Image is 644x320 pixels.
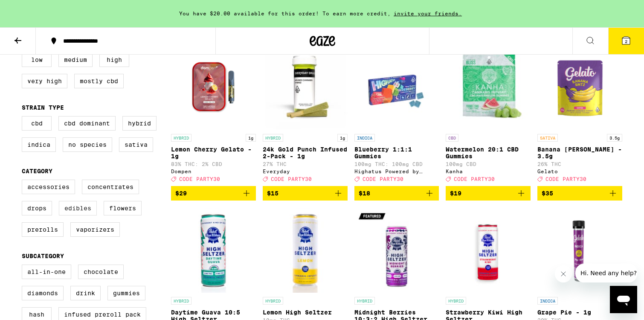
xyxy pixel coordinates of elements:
a: Open page for Banana Runtz - 3.5g from Gelato [537,44,622,186]
p: Lemon High Seltzer [263,309,348,316]
p: 26% THC [537,161,622,167]
span: CODE PARTY30 [545,176,586,182]
p: CBD [446,134,458,142]
p: SATIVA [537,134,558,142]
label: Very High [22,74,67,88]
label: Medium [58,52,93,67]
label: High [99,52,129,67]
span: $19 [450,190,461,197]
button: Add to bag [263,186,348,201]
label: Indica [22,137,56,152]
div: Kanha [446,169,531,174]
p: HYBRID [171,297,191,305]
p: Banana [PERSON_NAME] - 3.5g [537,146,622,160]
span: $35 [542,190,553,197]
label: Concentrates [82,180,139,194]
span: invite your friends. [391,11,465,16]
span: CODE PARTY30 [271,176,312,182]
p: 1g [246,134,256,142]
span: 2 [625,39,627,44]
span: CODE PARTY30 [363,176,403,182]
label: Vaporizers [70,222,120,237]
img: Everyday - 24k Gold Punch Infused 2-Pack - 1g [263,44,348,130]
label: CBD [22,116,52,131]
button: Add to bag [354,186,439,201]
span: CODE PARTY30 [454,176,495,182]
legend: Strain Type [22,104,64,111]
p: HYBRID [263,297,283,305]
label: Drink [70,286,101,300]
span: $15 [267,190,278,197]
img: Gelato - Grape Pie - 1g [537,207,622,293]
div: Dompen [171,169,256,174]
label: Accessories [22,180,75,194]
p: Watermelon 20:1 CBD Gummies [446,146,531,160]
p: Lemon Cherry Gelato - 1g [171,146,256,160]
p: INDICA [354,134,375,142]
div: Gelato [537,169,622,174]
span: You have $20.00 available for this order! To earn more credit, [179,11,391,16]
a: Open page for Blueberry 1:1:1 Gummies from Highatus Powered by Cannabiotix [354,44,439,186]
p: HYBRID [354,297,375,305]
img: Pabst Labs - Lemon High Seltzer [263,207,348,293]
p: 1g [337,134,348,142]
label: Flowers [104,201,142,215]
img: Pabst Labs - Midnight Berries 10:3:2 High Seltzer [354,207,439,293]
button: Add to bag [537,186,622,201]
legend: Subcategory [22,253,64,259]
a: Open page for Lemon Cherry Gelato - 1g from Dompen [171,44,256,186]
span: CODE PARTY30 [179,176,220,182]
iframe: Message from company [575,264,637,282]
label: Low [22,52,52,67]
label: Chocolate [78,265,124,279]
label: Mostly CBD [74,74,124,88]
a: Open page for Watermelon 20:1 CBD Gummies from Kanha [446,44,531,186]
button: Add to bag [171,186,256,201]
p: HYBRID [171,134,191,142]
label: Drops [22,201,52,215]
p: HYBRID [263,134,283,142]
div: Everyday [263,169,348,174]
legend: Category [22,168,52,175]
button: 2 [608,28,644,54]
p: 27% THC [263,161,348,167]
p: Blueberry 1:1:1 Gummies [354,146,439,160]
label: Hybrid [122,116,157,131]
p: 100mg CBD [446,161,531,167]
iframe: Button to launch messaging window [610,286,637,313]
p: 100mg THC: 100mg CBD [354,161,439,167]
label: Gummies [107,286,145,300]
span: $18 [359,190,370,197]
label: CBD Dominant [58,116,116,131]
iframe: Close message [555,265,572,282]
p: 24k Gold Punch Infused 2-Pack - 1g [263,146,348,160]
label: All-In-One [22,265,71,279]
img: Gelato - Banana Runtz - 3.5g [537,44,622,130]
label: Edibles [59,201,97,215]
p: INDICA [537,297,558,305]
label: No Species [63,137,112,152]
span: $29 [175,190,187,197]
img: Pabst Labs - Daytime Guava 10:5 High Seltzer [171,207,256,293]
img: Kanha - Watermelon 20:1 CBD Gummies [446,44,531,130]
button: Add to bag [446,186,531,201]
p: HYBRID [446,297,466,305]
label: Prerolls [22,222,64,237]
label: Sativa [119,137,153,152]
a: Open page for 24k Gold Punch Infused 2-Pack - 1g from Everyday [263,44,348,186]
p: 83% THC: 2% CBD [171,161,256,167]
img: Dompen - Lemon Cherry Gelato - 1g [171,44,256,130]
div: Highatus Powered by Cannabiotix [354,169,439,174]
p: Grape Pie - 1g [537,309,622,316]
p: 3.5g [607,134,622,142]
label: Diamonds [22,286,64,300]
img: Pabst Labs - Strawberry Kiwi High Seltzer [446,207,531,293]
img: Highatus Powered by Cannabiotix - Blueberry 1:1:1 Gummies [354,44,439,130]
